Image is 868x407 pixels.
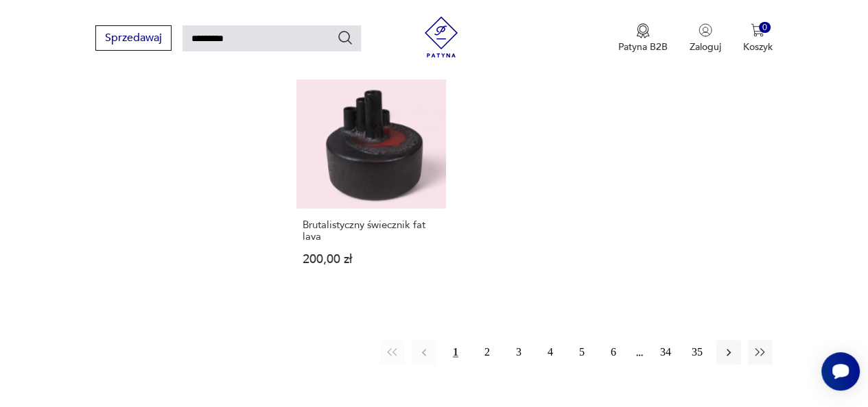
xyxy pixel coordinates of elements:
button: 34 [653,340,678,365]
img: Ikonka użytkownika [699,23,712,37]
a: Ikona medaluPatyna B2B [618,23,668,53]
button: 3 [506,340,531,365]
div: 0 [759,22,771,34]
p: 200,00 zł [303,254,440,265]
button: 4 [538,340,563,365]
a: Brutalistyczny świecznik fat lavaBrutalistyczny świecznik fat lava200,00 zł [296,60,446,293]
button: 35 [685,340,709,365]
img: Patyna - sklep z meblami i dekoracjami vintage [421,16,462,58]
img: Ikona medalu [636,23,650,38]
button: 6 [601,340,626,365]
p: Koszyk [743,40,773,53]
button: 0Koszyk [743,23,773,53]
a: Sprzedawaj [95,34,172,44]
iframe: Smartsupp widget button [821,352,860,391]
button: Zaloguj [690,23,721,53]
button: 5 [570,340,594,365]
button: Szukaj [337,29,353,46]
button: Sprzedawaj [95,25,172,51]
button: 1 [443,340,468,365]
p: Patyna B2B [618,40,668,53]
h3: Brutalistyczny świecznik fat lava [303,219,440,243]
button: Patyna B2B [618,23,668,53]
button: 2 [475,340,500,365]
p: Zaloguj [690,40,721,53]
img: Ikona koszyka [751,23,764,37]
